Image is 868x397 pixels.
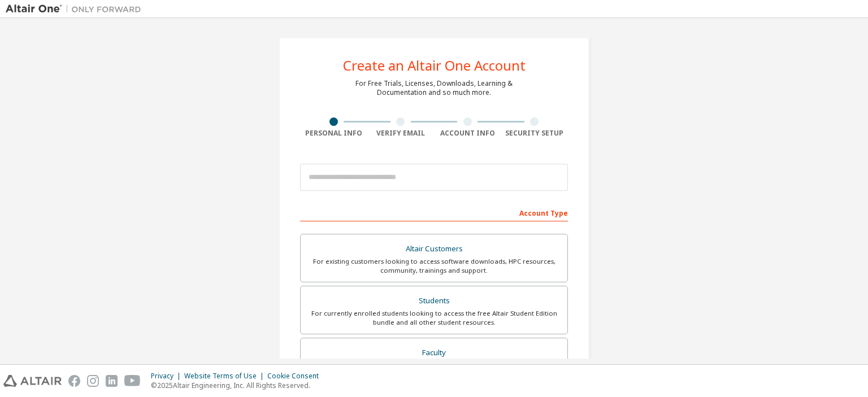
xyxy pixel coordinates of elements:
div: Faculty [307,345,561,361]
div: Security Setup [501,129,568,138]
div: Cookie Consent [267,372,325,381]
div: Privacy [151,372,184,381]
img: linkedin.svg [106,375,118,387]
img: altair_logo.svg [3,375,62,387]
div: Create an Altair One Account [343,59,526,72]
img: Altair One [6,3,147,15]
div: Account Info [434,129,501,138]
div: Account Type [300,203,568,221]
img: facebook.svg [68,375,80,387]
div: Website Terms of Use [184,372,267,381]
div: Verify Email [367,129,435,138]
div: For currently enrolled students looking to access the free Altair Student Edition bundle and all ... [307,309,561,327]
div: Altair Customers [307,241,561,257]
div: Students [307,293,561,309]
img: youtube.svg [124,375,141,387]
div: For existing customers looking to access software downloads, HPC resources, community, trainings ... [307,257,561,275]
img: instagram.svg [87,375,99,387]
div: For Free Trials, Licenses, Downloads, Learning & Documentation and so much more. [355,79,513,97]
p: © 2025 Altair Engineering, Inc. All Rights Reserved. [151,381,325,390]
div: Personal Info [300,129,367,138]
